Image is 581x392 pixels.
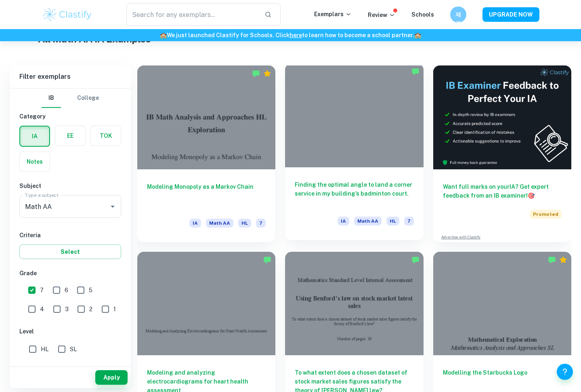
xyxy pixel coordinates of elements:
span: Math AA [354,217,382,226]
button: IA [20,126,49,146]
img: Marked [252,70,260,78]
button: Apply [95,370,128,385]
h6: Subject [19,181,121,190]
button: College [77,89,99,108]
img: Marked [411,256,419,264]
h6: Want full marks on your IA ? Get expert feedback from an IB examiner! [443,182,562,200]
button: Select [19,244,121,259]
span: 4 [40,305,44,314]
span: HL [41,345,48,354]
span: IA [338,217,349,226]
button: Open [107,201,118,212]
img: Clastify logo [42,6,93,23]
div: Premium [263,70,271,78]
img: Marked [263,256,271,264]
h6: Filter exemplars [10,65,131,88]
button: UPGRADE NOW [482,7,539,22]
button: TOK [91,126,121,145]
input: Search for any exemplars... [126,3,258,26]
span: 1 [113,305,116,314]
span: 🎯 [528,192,535,199]
span: 3 [65,305,69,314]
span: SL [70,345,77,354]
button: Notes [20,152,50,171]
a: Want full marks on yourIA? Get expert feedback from an IB examiner!PromotedAdvertise with Clastify [433,65,571,242]
span: 🏫 [160,32,167,38]
div: Premium [559,256,567,264]
button: Help and Feedback [557,364,573,380]
span: IA [189,219,201,228]
span: 7 [256,219,266,228]
span: 7 [40,286,44,295]
span: 🏫 [414,32,421,38]
h6: Category [19,112,121,121]
img: Marked [411,67,419,76]
a: here [289,32,302,38]
label: Type a subject [25,192,59,198]
button: EE [55,126,85,145]
p: Review [368,11,395,19]
span: HL [386,217,399,226]
span: Math AA [206,219,233,228]
img: Marked [548,256,556,264]
span: 6 [65,286,68,295]
h6: Finding the optimal angle to land a corner service in my building’s badminton court. [295,180,413,207]
h6: Grade [19,269,121,278]
div: Filter type choice [42,89,99,108]
button: IB [42,89,61,108]
p: Exemplars [314,10,352,19]
button: 재경 [450,6,466,23]
h6: We just launched Clastify for Schools. Click to learn how to become a school partner. [2,31,579,40]
a: Finding the optimal angle to land a corner service in my building’s badminton court.IAMath AAHL7 [285,65,423,242]
span: 2 [89,305,92,314]
span: 7 [404,217,414,226]
h6: 재경 [453,10,463,19]
h6: Level [19,327,121,336]
img: Thumbnail [433,65,571,169]
a: Modeling Monopoly as a Markov ChainIAMath AAHL7 [137,65,275,242]
h6: Criteria [19,231,121,240]
span: Promoted [530,210,562,219]
span: 5 [89,286,92,295]
a: Advertise with Clastify [441,234,480,240]
a: Schools [411,11,434,18]
h6: Modeling Monopoly as a Markov Chain [147,182,266,209]
span: HL [238,219,251,228]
